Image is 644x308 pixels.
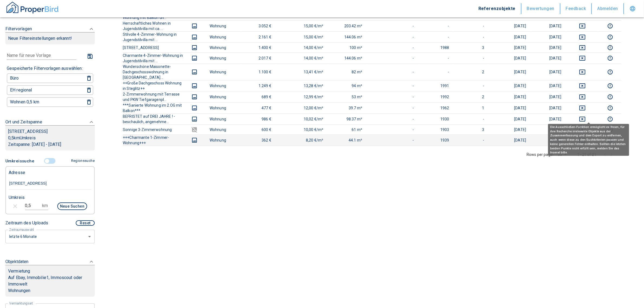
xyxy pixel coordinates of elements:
[489,80,531,91] td: [DATE]
[123,20,184,31] th: Herrschaftliches Wohnen in Jugendstilvilla mit ca....
[123,43,184,53] th: [STREET_ADDRESS]
[5,1,60,17] button: ProperBird Logo and Home Button
[366,43,418,53] td: -
[454,125,489,135] td: 3
[57,202,87,210] button: Neue Suchen
[454,91,489,103] td: 2
[366,64,418,80] td: -
[328,103,367,114] td: 39.7 m²
[418,31,454,42] td: -
[8,35,92,42] p: Neue Filtereinstellungen erkannt!
[454,114,489,125] td: -
[240,43,276,53] td: 1.400 €
[188,126,201,133] button: images
[328,135,367,146] td: 44.1 m²
[454,43,489,53] td: 3
[188,34,201,40] button: images
[10,100,39,104] p: Wohnen 0,5 km
[366,103,418,114] td: -
[366,91,418,103] td: -
[10,88,32,92] p: EH regional
[205,125,240,135] td: Wohnung
[418,103,454,114] td: 1962
[8,141,92,148] p: Zeitspanne: [DATE] - [DATE]
[418,43,454,53] td: 1988
[240,125,276,135] td: 600 €
[530,135,566,146] td: [DATE]
[205,43,240,53] td: Wohnung
[418,53,454,64] td: -
[276,31,328,42] td: 15,00 €/m²
[489,64,531,80] td: [DATE]
[123,91,184,103] th: 2-Zimmerwohnung mit Terrasse und PKW Tiefgaragenpl...
[489,135,531,146] td: [DATE]
[123,125,184,135] th: Sonnige 3-Zimmerwohnung
[276,80,328,91] td: 13,28 €/m²
[10,76,19,80] p: Büro
[276,43,328,53] td: 14,00 €/m²
[240,114,276,125] td: 986 €
[328,43,367,53] td: 100 m²
[240,31,276,42] td: 2.161 €
[123,135,184,146] th: +++Charmante 1-Zimmer-Wohnung+++
[328,31,367,42] td: 144.06 m²
[454,64,489,80] td: 2
[603,94,617,100] button: report this listing
[328,91,367,103] td: 53 m²
[42,202,48,209] p: km
[530,91,566,103] td: [DATE]
[570,69,595,75] button: deselect this listing
[489,91,531,103] td: [DATE]
[454,135,489,146] td: -
[276,20,328,31] td: 15,00 €/m²
[570,44,595,51] button: deselect this listing
[603,44,617,51] button: report this listing
[205,103,240,114] td: Wohnung
[454,31,489,42] td: -
[603,23,617,29] button: report this listing
[205,20,240,31] td: Wohnung
[328,64,367,80] td: 82 m²
[8,287,92,294] p: Wohnungen
[5,229,95,244] div: letzte 6 Monate
[530,114,566,125] td: [DATE]
[454,80,489,91] td: -
[5,156,95,243] div: FiltervorlagenNeue Filtereinstellungen erkannt!
[188,94,201,100] button: images
[418,20,454,31] td: -
[205,91,240,103] td: Wohnung
[366,80,418,91] td: -
[560,3,592,14] button: Feedback
[366,114,418,125] td: -
[205,64,240,80] td: Wohnung
[454,103,489,114] td: 1
[489,31,531,42] td: [DATE]
[123,64,184,80] th: Wunderschöne Maisonette-Dachgeschosswohnung in [GEOGRAPHIC_DATA]...
[603,105,617,111] button: report this listing
[123,53,184,64] th: Charmante 4-Zimmer-Wohnung in Jugendstilvilla mit ...
[5,1,60,14] img: ProperBird Logo and Home Button
[123,31,184,42] th: Stilvolle 4-Zimmer-Wohnung in Jugendstilvilla mit ...
[489,103,531,114] td: [DATE]
[489,114,531,125] td: [DATE]
[366,135,418,146] td: -
[530,80,566,91] td: [DATE]
[5,113,95,156] div: Ort und Zeitspanne[STREET_ADDRESS]0,5kmUmkreisZeitspanne: [DATE] - [DATE]
[8,128,92,135] p: [STREET_ADDRESS]
[418,114,454,125] td: 1930
[188,137,201,143] button: images
[603,55,617,61] button: report this listing
[276,103,328,114] td: 12,00 €/m²
[205,53,240,64] td: Wohnung
[188,116,201,122] button: images
[418,64,454,80] td: -
[489,43,531,53] td: [DATE]
[418,135,454,146] td: 1939
[530,31,566,42] td: [DATE]
[123,103,184,114] th: ***Sanierte Wohnung im 2.OG mit Balkon***
[5,20,95,50] div: FiltervorlagenNeue Filtereinstellungen erkannt!
[603,34,617,40] button: report this listing
[7,65,83,72] p: Gespeicherte Filtervorlagen auswählen:
[276,91,328,103] td: 12,99 €/m²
